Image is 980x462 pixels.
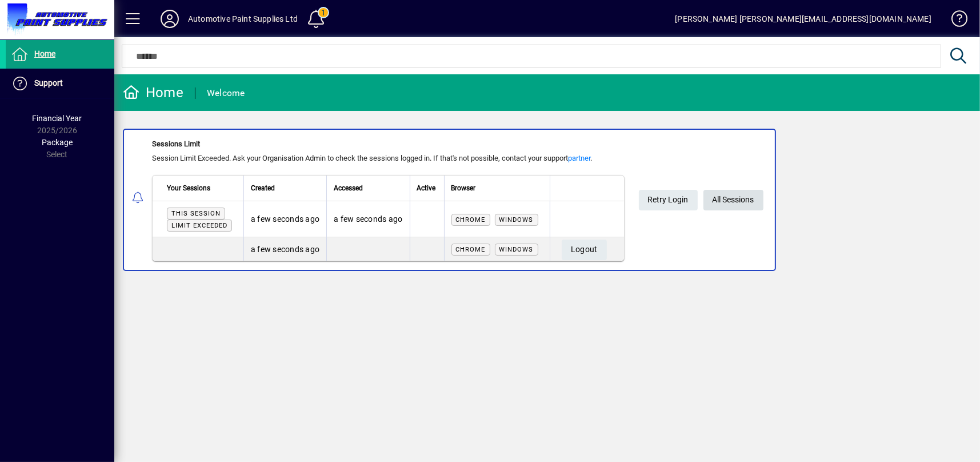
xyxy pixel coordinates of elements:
span: Support [34,78,63,87]
div: Sessions Limit [152,138,625,150]
span: Windows [499,216,534,224]
button: Retry Login [639,190,698,210]
div: Automotive Paint Supplies Ltd [188,10,298,28]
span: Your Sessions [167,182,210,194]
span: Active [417,182,436,194]
span: Package [42,138,73,147]
span: Chrome [456,246,486,253]
div: Welcome [207,84,245,102]
button: Logout [562,240,607,260]
span: Home [34,49,55,58]
button: Profile [151,9,188,29]
span: Logout [571,240,598,259]
span: Created [251,182,275,194]
span: Retry Login [648,190,689,209]
span: All Sessions [713,190,754,209]
span: Limit exceeded [171,222,227,229]
a: All Sessions [703,190,763,210]
app-alert-notification-menu-item: Sessions Limit [114,129,980,271]
td: a few seconds ago [243,201,326,237]
div: Session Limit Exceeded. Ask your Organisation Admin to check the sessions logged in. If that's no... [152,153,625,164]
a: Knowledge Base [943,2,966,39]
span: Browser [451,182,476,194]
span: Financial Year [33,114,82,123]
span: Chrome [456,216,486,224]
span: Windows [499,246,534,253]
td: a few seconds ago [326,201,409,237]
td: a few seconds ago [243,237,326,261]
span: Accessed [334,182,363,194]
a: partner [568,154,590,162]
div: [PERSON_NAME] [PERSON_NAME][EMAIL_ADDRESS][DOMAIN_NAME] [675,10,931,28]
div: Home [123,83,183,102]
a: Support [6,69,114,98]
span: This session [171,210,221,217]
